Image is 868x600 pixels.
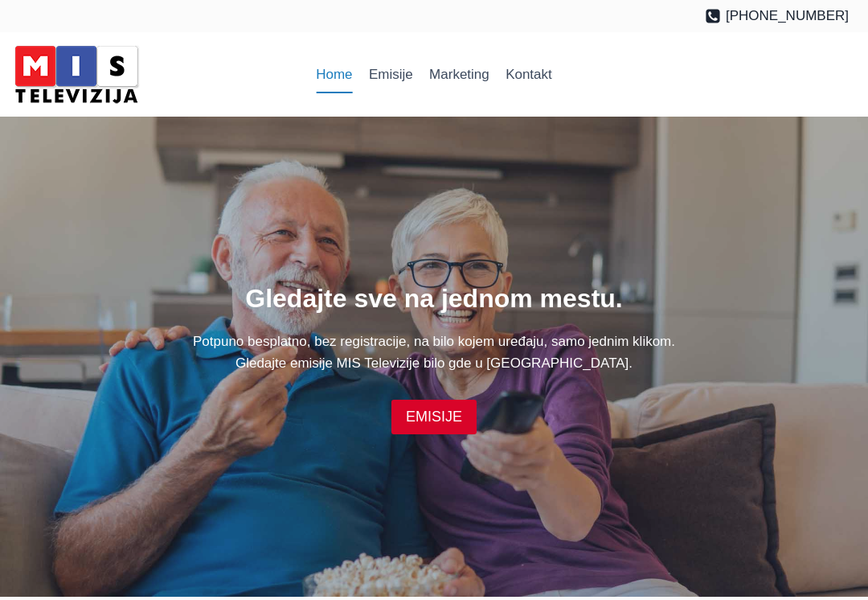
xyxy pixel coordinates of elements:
[8,40,145,109] img: MIS Television
[308,55,361,94] a: Home
[19,331,849,374] p: Potpuno besplatno, bez registracije, na bilo kojem uređaju, samo jednim klikom. Gledajte emisije ...
[361,55,421,94] a: Emisije
[726,5,849,27] span: [PHONE_NUMBER]
[497,55,560,94] a: Kontakt
[19,279,849,318] h1: Gledajte sve na jednom mestu.
[308,55,560,94] nav: Primary
[421,55,497,94] a: Marketing
[391,400,477,434] a: EMISIJE
[705,5,849,27] a: [PHONE_NUMBER]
